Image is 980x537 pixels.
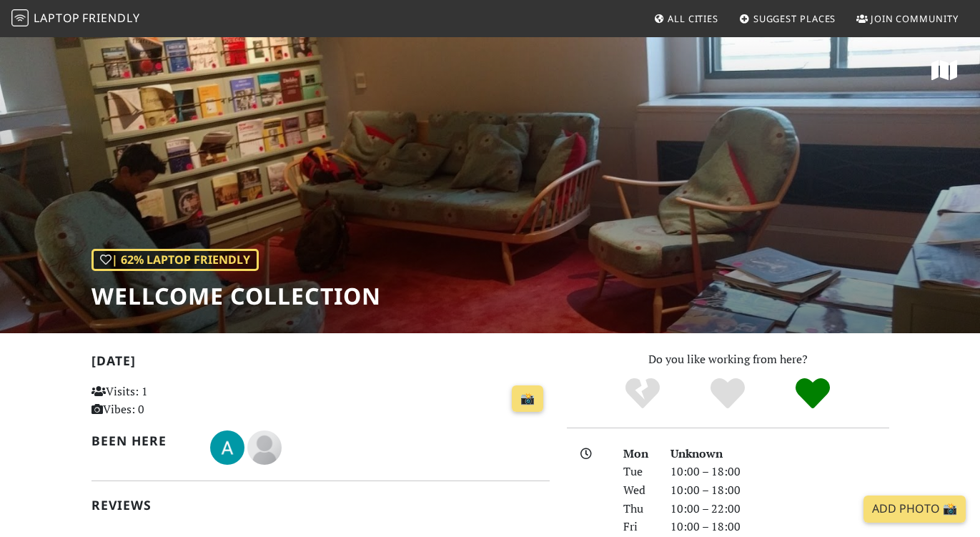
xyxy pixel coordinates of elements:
[662,445,898,463] div: Unknown
[91,282,381,310] h1: Wellcome Collection
[770,376,855,412] div: Definitely!
[247,430,282,465] img: blank-535327c66bd565773addf3077783bbfce4b00ec00e9fd257753287c682c7fa38.png
[567,350,889,369] p: Do you like working from here?
[648,6,724,31] a: All Cities
[91,249,259,272] div: | 62% Laptop Friendly
[668,12,718,25] span: All Cities
[247,438,282,454] span: Corey Gilmore
[82,10,139,26] span: Friendly
[615,463,662,481] div: Tue
[11,9,29,26] img: LaptopFriendly
[512,385,543,413] a: 📸
[210,438,247,454] span: Alex Cross
[91,498,550,513] h2: Reviews
[662,500,898,518] div: 10:00 – 22:00
[662,463,898,481] div: 10:00 – 18:00
[91,433,193,448] h2: Been here
[615,481,662,500] div: Wed
[34,10,80,26] span: Laptop
[871,12,959,25] span: Join Community
[851,6,964,31] a: Join Community
[210,430,244,465] img: 5717-alexandra.jpg
[615,518,662,536] div: Fri
[11,6,140,31] a: LaptopFriendly LaptopFriendly
[733,6,842,31] a: Suggest Places
[685,376,771,412] div: Yes
[863,496,966,523] a: Add Photo 📸
[91,353,550,374] h2: [DATE]
[662,481,898,500] div: 10:00 – 18:00
[662,518,898,536] div: 10:00 – 18:00
[615,500,662,518] div: Thu
[91,383,233,419] p: Visits: 1 Vibes: 0
[600,376,685,412] div: No
[753,12,836,25] span: Suggest Places
[615,445,662,463] div: Mon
